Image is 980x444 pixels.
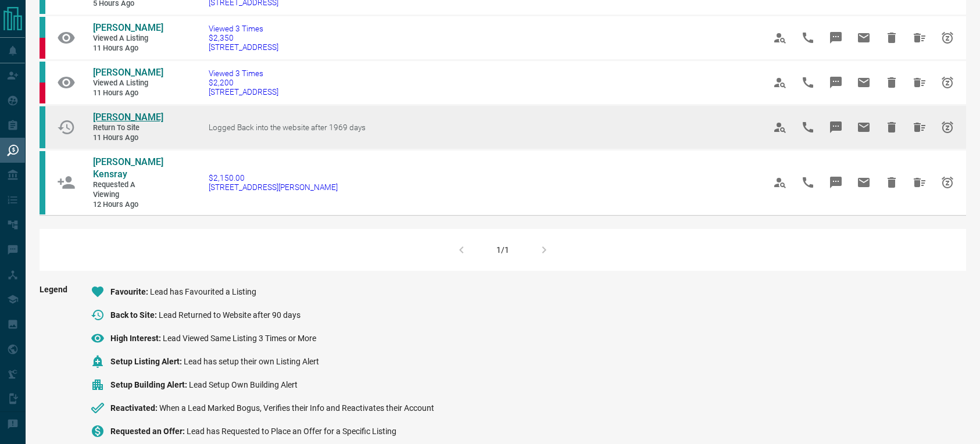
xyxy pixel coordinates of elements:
a: [PERSON_NAME] [93,67,163,79]
span: Message [822,113,850,141]
div: condos.ca [40,17,45,38]
span: 11 hours ago [93,133,163,143]
span: Back to Site [110,310,159,320]
span: Setup Building Alert [110,380,189,389]
div: condos.ca [40,62,45,83]
span: Email [850,113,878,141]
span: [PERSON_NAME] Kensray [93,156,163,180]
span: Hide [878,169,906,196]
span: View Profile [766,24,794,52]
span: Snooze [933,24,961,52]
span: Lead Setup Own Building Alert [189,380,298,389]
span: $2,200 [209,78,278,87]
span: Email [850,169,878,196]
span: Viewed 3 Times [209,24,278,33]
span: [STREET_ADDRESS][PERSON_NAME] [209,182,338,192]
span: Call [794,113,822,141]
span: 11 hours ago [93,44,163,53]
div: property.ca [40,83,45,103]
span: Return to Site [93,123,163,133]
span: Viewed a Listing [93,34,163,44]
a: [PERSON_NAME] Kensray [93,156,163,181]
span: Lead has setup their own Listing Alert [184,357,319,366]
span: Lead has Favourited a Listing [150,287,256,296]
span: Hide All from Manpreet Kensray [906,169,933,196]
span: Viewed 3 Times [209,69,278,78]
span: Reactivated [110,403,159,413]
div: condos.ca [40,151,45,214]
span: When a Lead Marked Bogus, Verifies their Info and Reactivates their Account [159,403,434,413]
span: Logged Back into the website after 1969 days [209,123,366,132]
span: $2,350 [209,33,278,42]
span: 12 hours ago [93,200,163,210]
span: Snooze [933,169,961,196]
span: Snooze [933,69,961,96]
a: Viewed 3 Times$2,350[STREET_ADDRESS] [209,24,278,52]
div: condos.ca [40,106,45,148]
a: [PERSON_NAME] [93,112,163,124]
span: Snooze [933,113,961,141]
span: View Profile [766,113,794,141]
span: Lead Returned to Website after 90 days [159,310,301,320]
span: Email [850,69,878,96]
span: Hide [878,69,906,96]
span: Lead Viewed Same Listing 3 Times or More [163,334,316,343]
span: Message [822,69,850,96]
span: View Profile [766,69,794,96]
span: Hide All from Khaled Gaber [906,113,933,141]
span: [PERSON_NAME] [93,22,163,33]
span: Call [794,69,822,96]
span: Message [822,24,850,52]
a: Viewed 3 Times$2,200[STREET_ADDRESS] [209,69,278,96]
span: [PERSON_NAME] [93,112,163,123]
span: Call [794,169,822,196]
span: $2,150.00 [209,173,338,182]
a: [PERSON_NAME] [93,22,163,34]
span: Hide [878,113,906,141]
span: [STREET_ADDRESS] [209,87,278,96]
span: Call [794,24,822,52]
span: Lead has Requested to Place an Offer for a Specific Listing [187,427,396,436]
span: Hide All from Sureshkumar Nagarajan [906,69,933,96]
span: View Profile [766,169,794,196]
span: High Interest [110,334,163,343]
span: Viewed a Listing [93,78,163,88]
span: Email [850,24,878,52]
span: 11 hours ago [93,88,163,98]
div: 1/1 [496,245,509,255]
a: $2,150.00[STREET_ADDRESS][PERSON_NAME] [209,173,338,192]
div: property.ca [40,38,45,59]
span: Requested an Offer [110,427,187,436]
span: Requested a Viewing [93,180,163,199]
span: Hide All from Sureshkumar Nagarajan [906,24,933,52]
span: Hide [878,24,906,52]
span: [STREET_ADDRESS] [209,42,278,52]
span: [PERSON_NAME] [93,67,163,78]
span: Favourite [110,287,150,296]
span: Message [822,169,850,196]
span: Setup Listing Alert [110,357,184,366]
